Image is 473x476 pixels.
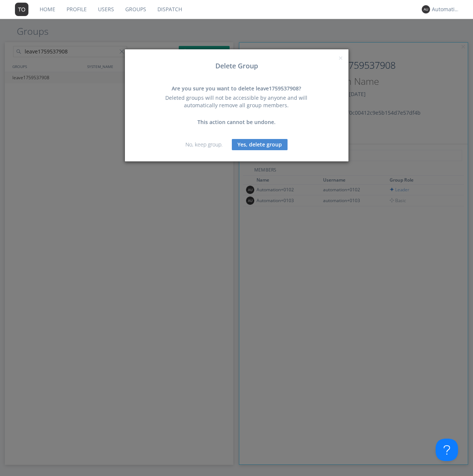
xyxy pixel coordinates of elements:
[130,62,343,70] h3: Delete Group
[156,118,317,126] div: This action cannot be undone.
[432,6,460,13] div: Automation+0004
[338,53,343,63] span: ×
[185,141,222,148] a: No, keep group.
[15,3,28,16] img: 373638.png
[422,5,430,13] img: 373638.png
[156,94,317,109] div: Deleted groups will not be accessible by anyone and will automatically remove all group members.
[156,85,317,92] div: Are you sure you want to delete leave1759537908?
[232,139,288,150] button: Yes, delete group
